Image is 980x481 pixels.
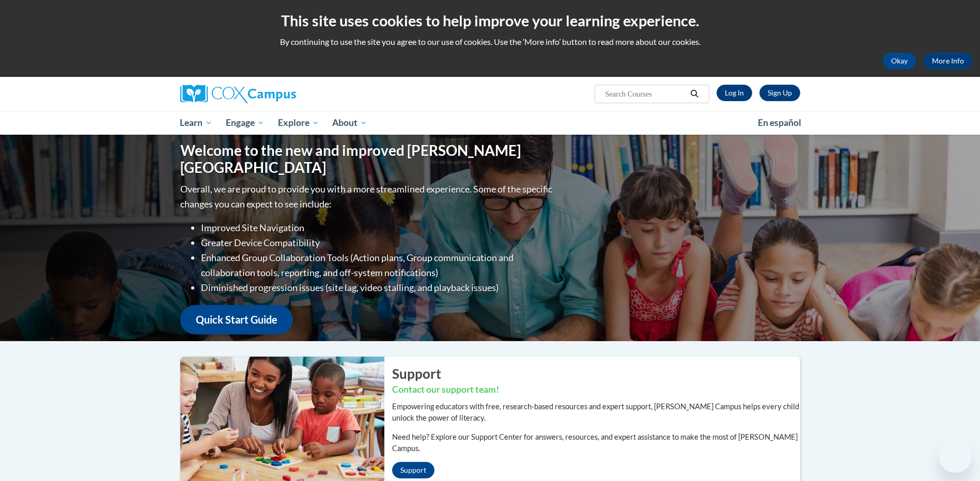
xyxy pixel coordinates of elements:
h1: Welcome to the new and improved [PERSON_NAME][GEOGRAPHIC_DATA] [180,142,555,177]
p: Overall, we are proud to provide you with a more streamlined experience. Some of the specific cha... [180,182,555,212]
a: Quick Start Guide [180,305,293,334]
button: Search [687,88,702,100]
h2: This site uses cookies to help improve your learning experience. [8,10,972,31]
a: About [325,111,374,135]
li: Improved Site Navigation [201,220,555,235]
a: Explore [271,111,326,135]
li: Enhanced Group Collaboration Tools (Action plans, Group communication and collaboration tools, re... [201,250,555,280]
img: Cox Campus [180,85,296,103]
input: Search Courses [604,88,687,100]
p: Empowering educators with free, research-based resources and expert support, [PERSON_NAME] Campus... [392,401,800,424]
a: Support [392,462,434,478]
a: Engage [219,111,271,135]
iframe: Button to launch messaging window [939,440,972,473]
a: Learn [174,111,220,135]
button: Okay [883,53,916,69]
a: En español [751,112,808,134]
p: Need help? Explore our Support Center for answers, resources, and expert assistance to make the m... [392,431,800,454]
a: Log In [717,85,752,101]
li: Greater Device Compatibility [201,235,555,250]
a: Register [759,85,800,101]
a: More Info [924,53,972,69]
a: Cox Campus [180,85,377,103]
span: En español [758,117,801,128]
div: Main menu [165,111,816,135]
span: Engage [226,117,265,129]
span: Learn [180,117,212,129]
span: About [332,117,367,129]
p: By continuing to use the site you agree to our use of cookies. Use the ‘More info’ button to read... [8,36,972,47]
h3: Contact our support team! [392,383,800,396]
li: Diminished progression issues (site lag, video stalling, and playback issues) [201,280,555,295]
span: Explore [278,117,319,129]
h2: Support [392,364,800,383]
